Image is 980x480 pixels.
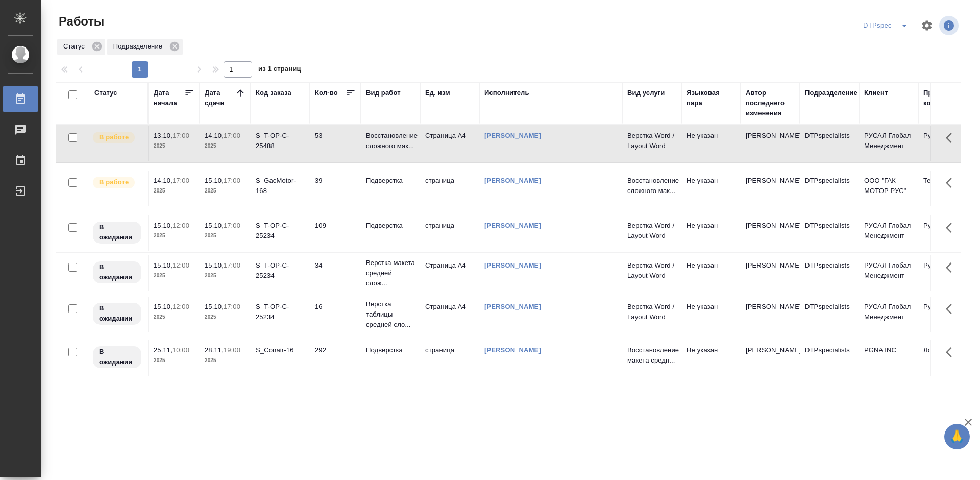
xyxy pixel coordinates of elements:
[310,171,361,206] td: 39
[154,271,194,281] p: 2025
[92,131,142,145] div: Исполнитель выполняет работу
[205,231,246,241] p: 2025
[864,131,913,151] p: РУСАЛ Глобал Менеджмент
[918,171,977,206] td: Технический
[420,126,479,161] td: Страница А4
[366,176,415,186] p: Подверстка
[256,260,305,281] div: S_T-OP-C-25234
[484,346,541,354] a: [PERSON_NAME]
[205,261,224,269] p: 15.10,
[627,221,676,241] p: Верстка Word / Layout Word
[864,88,888,98] div: Клиент
[92,260,142,284] div: Исполнитель назначен, приступать к работе пока рано
[366,258,415,289] p: Верстка макета средней слож...
[420,340,479,376] td: страница
[57,39,105,55] div: Статус
[484,88,529,98] div: Исполнитель
[94,88,117,98] div: Статус
[944,424,970,449] button: 🙏
[154,303,173,310] p: 15.10,
[107,39,183,55] div: Подразделение
[741,126,800,161] td: [PERSON_NAME]
[627,88,665,98] div: Вид услуги
[627,302,676,322] p: Верстка Word / Layout Word
[420,215,479,251] td: страница
[940,297,964,321] button: Здесь прячутся важные кнопки
[205,186,246,196] p: 2025
[256,345,305,355] div: S_Conair-16
[741,215,800,251] td: [PERSON_NAME]
[154,222,173,229] p: 15.10,
[224,346,240,354] p: 19:00
[99,177,129,187] p: В работе
[420,297,479,332] td: Страница А4
[366,88,401,98] div: Вид работ
[366,299,415,330] p: Верстка таблицы средней сло...
[484,261,541,269] a: [PERSON_NAME]
[92,302,142,326] div: Исполнитель назначен, приступать к работе пока рано
[864,345,913,355] p: PGNA INC
[205,312,246,322] p: 2025
[484,177,541,184] a: [PERSON_NAME]
[92,221,142,245] div: Исполнитель назначен, приступать к работе пока рано
[681,171,741,206] td: Не указан
[627,345,676,366] p: Восстановление макета средн...
[864,260,913,281] p: РУСАЛ Глобал Менеджмент
[224,303,240,310] p: 17:00
[864,221,913,241] p: РУСАЛ Глобал Менеджмент
[154,346,173,354] p: 25.11,
[154,355,194,366] p: 2025
[99,222,135,243] p: В ожидании
[173,261,189,269] p: 12:00
[918,215,977,251] td: Русал
[940,340,964,365] button: Здесь прячутся важные кнопки
[741,297,800,332] td: [PERSON_NAME]
[366,131,415,151] p: Восстановление сложного мак...
[154,312,194,322] p: 2025
[99,303,135,324] p: В ожидании
[256,131,305,151] div: S_T-OP-C-25488
[205,346,224,354] p: 28.11,
[173,222,189,229] p: 12:00
[800,297,859,332] td: DTPspecialists
[627,176,676,196] p: Восстановление сложного мак...
[800,215,859,251] td: DTPspecialists
[99,132,129,142] p: В работе
[918,340,977,376] td: Локализация
[741,171,800,206] td: [PERSON_NAME]
[173,132,189,139] p: 17:00
[154,261,173,269] p: 15.10,
[224,132,240,139] p: 17:00
[205,222,224,229] p: 15.10,
[940,215,964,240] button: Здесь прячутся важные кнопки
[687,88,736,108] div: Языковая пара
[56,13,104,30] span: Работы
[310,297,361,332] td: 16
[310,126,361,161] td: 53
[92,176,142,189] div: Исполнитель выполняет работу
[99,347,135,367] p: В ожидании
[918,297,977,332] td: Русал
[864,302,913,322] p: РУСАЛ Глобал Менеджмент
[940,126,964,150] button: Здесь прячутся важные кнопки
[425,88,450,98] div: Ед. изм
[256,176,305,196] div: S_GacMotor-168
[154,177,173,184] p: 14.10,
[310,340,361,376] td: 292
[366,345,415,355] p: Подверстка
[627,131,676,151] p: Верстка Word / Layout Word
[800,255,859,291] td: DTPspecialists
[627,260,676,281] p: Верстка Word / Layout Word
[918,255,977,291] td: Русал
[681,126,741,161] td: Не указан
[420,171,479,206] td: страница
[741,340,800,376] td: [PERSON_NAME]
[92,345,142,369] div: Исполнитель назначен, приступать к работе пока рано
[205,88,235,108] div: Дата сдачи
[205,303,224,310] p: 15.10,
[63,41,88,52] p: Статус
[256,221,305,241] div: S_T-OP-C-25234
[256,88,291,98] div: Код заказа
[154,231,194,241] p: 2025
[113,41,166,52] p: Подразделение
